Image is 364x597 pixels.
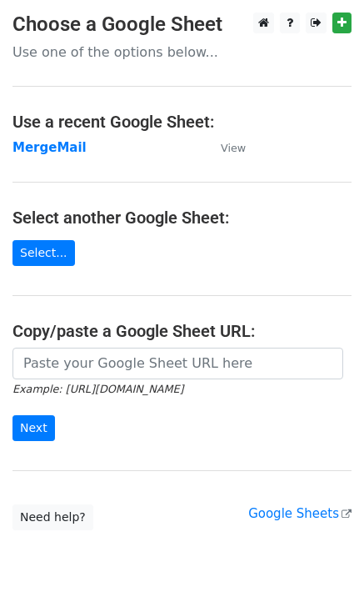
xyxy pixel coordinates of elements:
h4: Copy/paste a Google Sheet URL: [12,321,352,341]
a: View [204,140,246,155]
input: Paste your Google Sheet URL here [12,348,343,379]
input: Next [12,415,55,441]
p: Use one of the options below... [12,43,352,61]
h4: Use a recent Google Sheet: [12,112,352,132]
small: View [221,142,246,154]
a: Need help? [12,504,93,530]
a: MergeMail [12,140,87,155]
h3: Choose a Google Sheet [12,13,352,37]
a: Google Sheets [248,506,352,521]
a: Select... [12,240,75,266]
h4: Select another Google Sheet: [12,208,352,228]
small: Example: [URL][DOMAIN_NAME] [12,383,183,395]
